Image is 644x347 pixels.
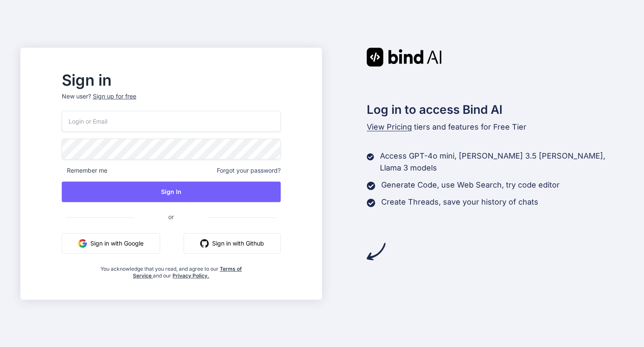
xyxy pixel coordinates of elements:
p: tiers and features for Free Tier [367,121,624,133]
a: Terms of Service [133,266,242,279]
button: Sign in with Google [62,233,160,254]
img: google [78,239,87,248]
h2: Sign in [62,73,281,87]
input: Login or Email [62,111,281,132]
p: Create Threads, save your history of chats [381,196,538,208]
img: github [200,239,209,248]
span: or [134,206,208,227]
button: Sign In [62,182,281,202]
p: New user? [62,92,281,111]
p: Access GPT-4o mini, [PERSON_NAME] 3.5 [PERSON_NAME], Llama 3 models [380,150,624,174]
h2: Log in to access Bind AI [367,101,624,119]
img: Bind AI logo [367,48,442,67]
button: Sign in with Github [184,233,281,254]
span: Remember me [62,166,107,175]
img: arrow [367,242,385,261]
span: View Pricing [367,122,412,131]
a: Privacy Policy. [172,272,209,279]
div: You acknowledge that you read, and agree to our and our [98,260,244,279]
div: Sign up for free [93,92,136,101]
p: Generate Code, use Web Search, try code editor [381,179,560,191]
span: Forgot your password? [217,166,281,175]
